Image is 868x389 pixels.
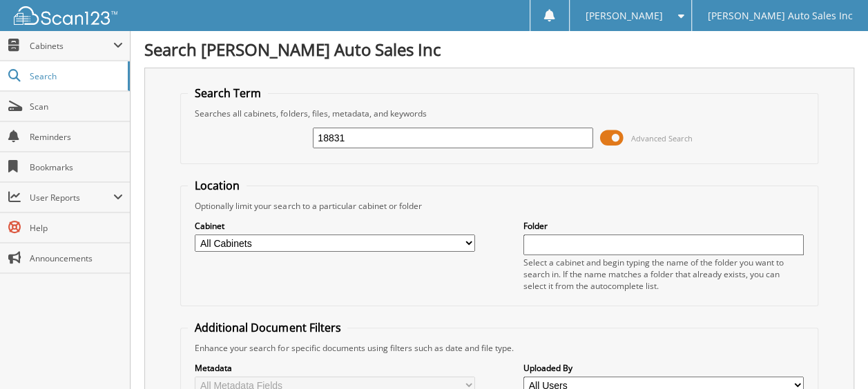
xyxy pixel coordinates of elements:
span: [PERSON_NAME] [585,12,662,20]
label: Metadata [195,362,475,374]
div: Select a cabinet and begin typing the name of the folder you want to search in. If the name match... [523,257,804,292]
h1: Search [PERSON_NAME] Auto Sales Inc [144,38,854,61]
span: Scan [30,101,123,112]
label: Cabinet [195,220,475,232]
legend: Additional Document Filters [188,320,347,335]
span: Help [30,222,123,234]
div: Searches all cabinets, folders, files, metadata, and keywords [188,108,810,119]
iframe: Chat Widget [799,323,868,389]
span: Announcements [30,252,123,264]
span: Search [30,70,121,82]
div: Optionally limit your search to a particular cabinet or folder [188,200,810,212]
span: Cabinets [30,40,113,52]
span: Bookmarks [30,161,123,173]
legend: Search Term [188,86,268,101]
span: Advanced Search [631,133,693,143]
span: Reminders [30,131,123,143]
label: Folder [523,220,804,232]
label: Uploaded By [523,362,804,374]
img: scan123-logo-white.svg [14,6,117,25]
span: [PERSON_NAME] Auto Sales Inc [707,12,852,20]
legend: Location [188,178,247,193]
div: Enhance your search for specific documents using filters such as date and file type. [188,342,810,354]
span: User Reports [30,192,113,203]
